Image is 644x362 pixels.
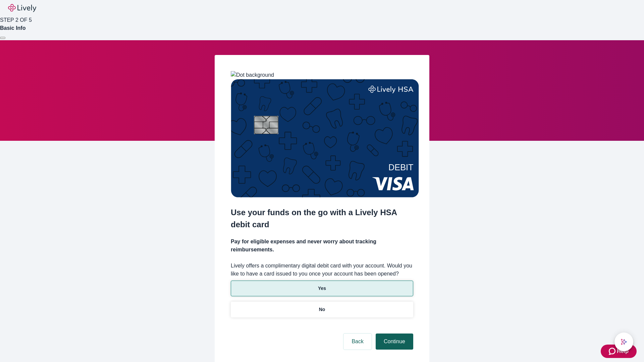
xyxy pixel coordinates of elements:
label: Lively offers a complimentary digital debit card with your account. Would you like to have a card... [231,262,413,278]
p: Yes [318,285,326,292]
svg: Lively AI Assistant [621,339,627,345]
p: No [319,306,325,313]
button: Continue [376,334,413,350]
svg: Zendesk support icon [609,347,617,355]
img: Dot background [231,71,274,79]
span: Help [617,347,629,355]
h4: Pay for eligible expenses and never worry about tracking reimbursements. [231,238,413,254]
button: No [231,302,413,317]
button: Back [343,334,372,350]
h2: Use your funds on the go with a Lively HSA debit card [231,206,413,231]
img: Debit card [231,79,419,197]
img: Lively [8,4,36,12]
button: chat [614,333,633,351]
button: Zendesk support iconHelp [601,345,637,358]
button: Yes [231,281,413,296]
